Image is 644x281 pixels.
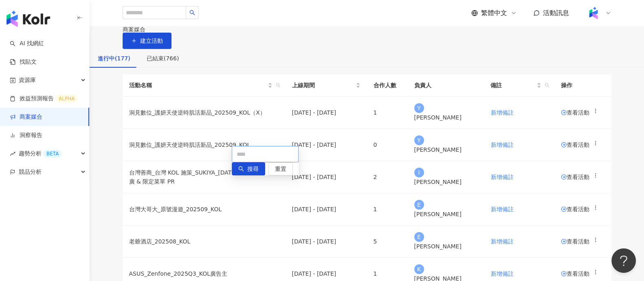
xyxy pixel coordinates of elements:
td: 洞見數位_護妍天使逆時肌活新品_202509_KOL [123,129,286,161]
span: 競品分析 [19,163,42,181]
span: 活動名稱 [129,81,266,90]
span: E [417,232,421,241]
span: 查看活動 [561,239,589,244]
td: [DATE] - [DATE] [286,226,367,258]
a: 查看活動 [561,109,589,116]
td: [DATE] - [DATE] [286,161,367,193]
td: 老爺酒店_202508_KOL [123,226,286,258]
th: 操作 [554,74,611,97]
div: 已結束(766) [147,54,179,63]
div: 商案媒合 [123,26,611,33]
span: 活動訊息 [543,9,569,17]
a: 查看活動 [561,206,589,212]
a: searchAI 找網紅 [10,40,44,48]
td: 洞見數位_護妍天使逆時肌活新品_202509_KOL（X） [123,97,286,129]
td: 台灣大哥大_原號漫遊_202509_KOL [123,193,286,226]
div: 進行中(177) [98,54,130,63]
span: 新增備註 [491,238,514,245]
td: 1 [367,193,408,226]
span: 建立活動 [140,38,163,44]
a: 查看活動 [561,142,589,148]
td: 2 [367,161,408,193]
button: 新增備註 [490,201,514,217]
td: [DATE] - [DATE] [286,129,367,161]
span: rise [10,151,15,157]
button: 新增備註 [490,169,514,185]
th: 上線期間 [286,74,367,97]
td: [DATE] - [DATE] [286,97,367,129]
button: 搜尋 [232,162,265,175]
a: 查看活動 [561,270,589,277]
span: Y [417,136,421,145]
a: 建立活動 [123,38,171,44]
td: 5 [367,226,408,258]
span: 新增備註 [491,270,514,277]
th: 負責人 [408,74,484,97]
span: 查看活動 [561,271,589,277]
div: [PERSON_NAME] [414,113,477,122]
span: 重置 [275,163,286,176]
div: BETA [43,150,62,158]
span: 新增備註 [491,109,514,116]
iframe: Help Scout Beacon - Open [611,248,636,273]
span: search [189,10,195,15]
a: 商案媒合 [10,113,42,121]
span: 查看活動 [561,206,589,212]
span: 趨勢分析 [19,144,62,163]
span: I [418,168,420,177]
span: search [238,166,244,172]
button: 新增備註 [490,137,514,153]
span: 搜尋 [247,163,259,176]
div: [PERSON_NAME] [414,242,477,251]
span: Y [417,104,421,113]
span: 查看活動 [561,110,589,115]
a: 效益預測報告ALPHA [10,95,78,103]
td: 台灣善商_台灣 KOL 施策_SUKIYA_[DATE]月秋冬季引牌推廣 & 限定菜單 PR [123,161,286,193]
span: 備註 [490,81,535,90]
button: 重置 [268,162,293,175]
span: search [276,83,281,88]
span: K [417,265,421,274]
span: 新增備註 [491,142,514,148]
span: 資源庫 [19,71,36,89]
span: 上線期間 [292,81,354,90]
button: 建立活動 [123,33,171,49]
button: 新增備註 [490,104,514,121]
img: Kolr%20app%20icon%20%281%29.png [586,5,601,21]
div: [PERSON_NAME] [414,177,477,186]
th: 備註 [484,74,554,97]
a: 查看活動 [561,174,589,180]
span: search [543,79,551,91]
td: 0 [367,129,408,161]
th: 合作人數 [367,74,408,97]
span: 繁體中文 [481,9,507,18]
td: [DATE] - [DATE] [286,193,367,226]
img: logo [7,11,50,27]
a: 洞察報告 [10,131,42,139]
th: 活動名稱 [123,74,286,97]
span: search [274,79,282,91]
span: 查看活動 [561,142,589,148]
td: 1 [367,97,408,129]
span: 新增備註 [491,206,514,212]
span: 新增備註 [491,174,514,180]
button: 新增備註 [490,233,514,250]
span: search [545,83,549,88]
div: [PERSON_NAME] [414,145,477,154]
a: 查看活動 [561,238,589,245]
div: [PERSON_NAME] [414,210,477,219]
span: E [417,200,421,209]
a: 找貼文 [10,58,37,66]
